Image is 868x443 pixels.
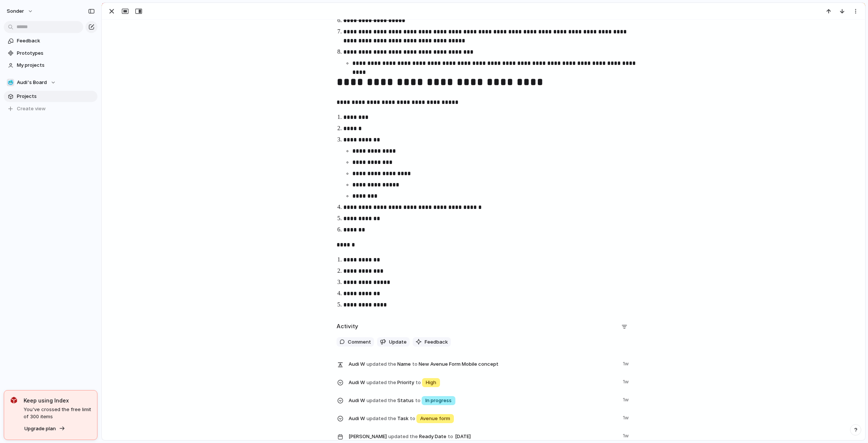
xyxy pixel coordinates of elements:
[412,360,418,368] span: to
[337,337,374,347] button: Comment
[420,415,450,422] span: Avenue form
[4,103,97,114] button: Create view
[4,35,97,47] a: Feedback
[416,379,421,386] span: to
[367,379,396,386] span: updated the
[453,432,473,441] span: [DATE]
[24,396,91,404] span: Keep using Index
[623,431,630,440] span: 1w
[17,79,47,86] span: Audi's Board
[7,8,24,15] span: sonder
[4,48,97,59] a: Prototypes
[448,433,453,440] span: to
[623,377,630,386] span: 1w
[3,5,37,17] button: sonder
[17,37,95,45] span: Feedback
[349,379,365,386] span: Audi W
[349,360,365,368] span: Audi W
[4,91,97,102] a: Projects
[425,397,452,404] span: In progress
[389,338,407,346] span: Update
[4,60,97,71] a: My projects
[425,338,448,346] span: Feedback
[349,397,365,404] span: Audi W
[410,415,415,422] span: to
[22,423,67,434] button: Upgrade plan
[17,105,46,113] span: Create view
[24,406,91,420] span: You've crossed the free limit of 300 items
[7,79,14,86] div: 🥶
[24,425,56,432] span: Upgrade plan
[413,337,451,347] button: Feedback
[17,93,95,100] span: Projects
[349,377,618,388] span: Priority
[349,359,618,369] span: Name New Avenue Form Mobile concept
[349,431,618,442] span: Ready Date
[348,338,371,346] span: Comment
[17,50,95,57] span: Prototypes
[367,415,396,422] span: updated the
[623,413,630,422] span: 1w
[349,413,618,424] span: Task
[337,322,358,331] h2: Activity
[349,395,618,406] span: Status
[426,379,436,386] span: High
[17,62,95,69] span: My projects
[349,415,365,422] span: Audi W
[623,395,630,404] span: 1w
[349,433,387,440] span: [PERSON_NAME]
[377,337,410,347] button: Update
[415,397,421,404] span: to
[623,359,630,368] span: 1w
[367,360,396,368] span: updated the
[367,397,396,404] span: updated the
[4,77,97,88] button: 🥶Audi's Board
[388,433,418,440] span: updated the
